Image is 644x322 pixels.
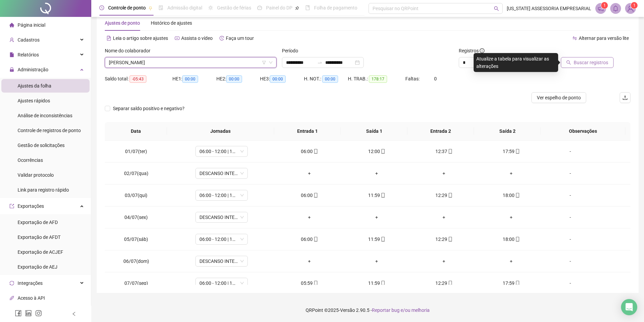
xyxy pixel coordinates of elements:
[416,257,472,265] div: +
[129,75,146,83] span: -05:43
[9,281,14,286] span: sync
[35,310,42,317] span: instagram
[18,203,44,209] span: Exportações
[541,122,625,141] th: Observações
[18,187,69,193] span: Link para registro rápido
[515,149,520,154] span: mobile
[625,3,636,14] img: 89980
[18,113,72,118] span: Análise de inconsistências
[574,59,608,66] span: Buscar registros
[9,23,14,27] span: home
[9,204,14,208] span: export
[18,295,45,301] span: Acesso à API
[18,22,45,28] span: Página inicial
[281,192,338,199] div: 06:00
[447,193,453,198] span: mobile
[349,257,405,265] div: +
[124,280,148,286] span: 07/07(seg)
[340,307,355,313] span: Versão
[181,35,213,41] span: Assista o vídeo
[313,237,318,242] span: mobile
[550,192,590,199] div: -
[282,47,303,54] label: Período
[515,281,520,286] span: mobile
[108,5,146,10] span: Controle de ponto
[99,5,104,10] span: clock-circle
[447,281,453,286] span: mobile
[226,35,254,41] span: Faça um tour
[572,36,577,41] span: swap
[566,60,571,65] span: search
[199,168,244,178] span: DESCANSO INTER-JORNADA
[105,122,167,141] th: Data
[199,278,244,288] span: 06:00 - 12:00 | 12:30 - 18:00
[483,279,540,287] div: 17:59
[550,148,590,155] div: -
[124,237,148,242] span: 05/07(sáb)
[579,35,629,41] span: Alternar para versão lite
[226,75,242,83] span: 00:00
[199,234,244,244] span: 06:00 - 12:00 | 12:30 - 18:00
[281,148,338,155] div: 06:00
[407,122,474,141] th: Entrada 2
[124,171,148,176] span: 02/07(qua)
[18,249,63,255] span: Exportação de ACJEF
[613,5,619,11] span: bell
[633,3,636,8] span: 1
[182,75,198,83] span: 00:00
[15,310,22,317] span: facebook
[125,149,147,154] span: 01/07(ter)
[416,236,472,243] div: 12:29
[110,105,187,112] span: Separar saldo positivo e negativo?
[262,60,266,65] span: filter
[313,193,318,198] span: mobile
[416,170,472,177] div: +
[380,237,385,242] span: mobile
[148,6,152,10] span: pushpin
[125,193,147,198] span: 03/07(qui)
[167,122,274,141] th: Jornadas
[18,37,40,43] span: Cadastros
[274,122,341,141] th: Entrada 1
[9,67,14,72] span: lock
[531,92,586,103] button: Ver espelho de ponto
[124,215,148,220] span: 04/07(sex)
[313,149,318,154] span: mobile
[305,5,310,10] span: book
[199,256,244,266] span: DESCANSO INTER-JORNADA
[341,122,407,141] th: Saída 1
[405,76,421,81] span: Faltas:
[304,75,348,83] div: H. NOT.:
[9,52,14,57] span: file
[199,146,244,156] span: 06:00 - 12:00 | 12:30 - 18:00
[380,193,385,198] span: mobile
[372,307,430,313] span: Reportar bug e/ou melhoria
[483,148,540,155] div: 17:59
[546,127,620,135] span: Observações
[483,214,540,221] div: +
[322,75,338,83] span: 00:00
[260,75,304,83] div: HE 3:
[515,237,520,242] span: mobile
[515,193,520,198] span: mobile
[416,148,472,155] div: 12:37
[507,5,591,12] span: [US_STATE] ASSESSORIA EMPRESARIAL
[380,281,385,286] span: mobile
[480,48,484,53] span: info-circle
[269,60,273,65] span: down
[9,296,14,300] span: api
[314,5,357,10] span: Folha de pagamento
[281,257,338,265] div: +
[18,143,65,148] span: Gestão de solicitações
[483,257,540,265] div: +
[281,279,338,287] div: 05:59
[106,36,111,41] span: file-text
[494,6,499,11] span: search
[167,5,202,10] span: Admissão digital
[217,5,251,10] span: Gestão de férias
[295,6,299,10] span: pushpin
[9,38,14,42] span: user-add
[18,52,39,57] span: Relatórios
[151,20,192,26] span: Histórico de ajustes
[18,157,43,163] span: Ocorrências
